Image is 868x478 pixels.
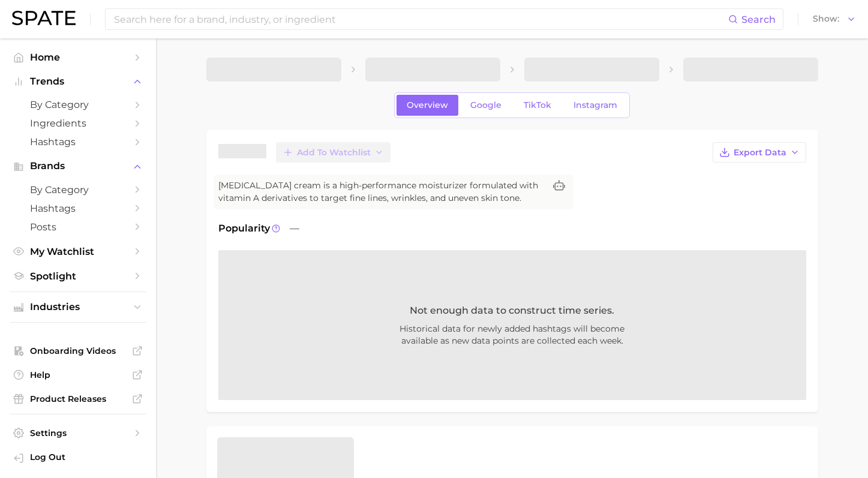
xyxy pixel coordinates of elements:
span: Hashtags [30,203,126,214]
a: Google [460,95,512,116]
button: Show [810,11,859,27]
a: by Category [10,181,146,199]
span: Not enough data to construct time series. [410,303,614,318]
input: Search here for a brand, industry, or ingredient [113,9,728,29]
button: Brands [10,157,146,175]
a: Product Releases [10,390,146,408]
span: Product Releases [30,393,126,404]
button: Add to Watchlist [276,142,391,163]
span: Home [30,52,126,63]
button: Industries [10,298,146,316]
span: Log Out [30,452,137,462]
img: SPATE [12,11,76,25]
span: Ingredients [30,118,126,129]
span: Instagram [573,100,617,110]
a: Hashtags [10,199,146,218]
span: Historical data for newly added hashtags will become available as new data points are collected e... [320,323,704,347]
a: Posts [10,218,146,236]
a: Home [10,48,146,67]
span: My Watchlist [30,246,126,257]
span: Show [813,16,839,22]
a: Settings [10,424,146,442]
span: [MEDICAL_DATA] cream is a high-performance moisturizer formulated with vitamin A derivatives to t... [218,179,545,205]
span: Posts [30,221,126,233]
a: Overview [397,95,458,116]
span: Spotlight [30,270,126,282]
a: Log out. Currently logged in with e-mail hello@baibiosciences.com. [10,448,146,468]
span: Industries [30,302,126,312]
span: Hashtags [30,136,126,148]
span: by Category [30,99,126,110]
a: Onboarding Videos [10,342,146,360]
a: by Category [10,95,146,114]
a: Hashtags [10,133,146,151]
span: TikTok [524,100,551,110]
button: Export Data [713,142,806,163]
span: Trends [30,76,126,87]
span: Onboarding Videos [30,345,126,356]
a: My Watchlist [10,242,146,261]
span: by Category [30,184,126,196]
span: Search [741,14,776,25]
span: Overview [407,100,448,110]
span: Help [30,369,126,380]
span: Settings [30,428,126,438]
a: Spotlight [10,267,146,285]
span: Popularity [218,221,270,236]
a: Instagram [563,95,627,116]
button: Trends [10,73,146,91]
a: Ingredients [10,114,146,133]
span: Brands [30,161,126,172]
span: Google [470,100,501,110]
a: Help [10,366,146,384]
span: — [290,221,299,236]
span: Export Data [734,148,786,158]
a: TikTok [513,95,561,116]
span: Add to Watchlist [297,148,371,158]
